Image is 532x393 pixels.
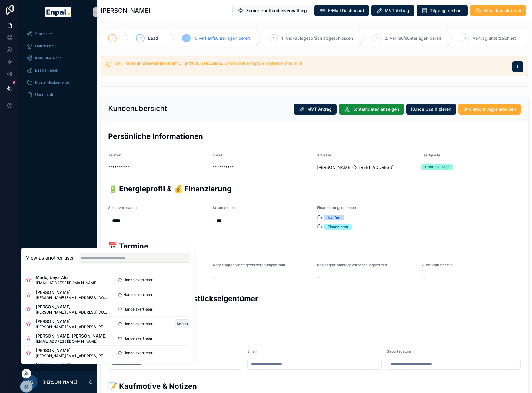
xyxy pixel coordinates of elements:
button: MVT Antrag [294,104,337,115]
span: [EMAIL_ADDRESS][DOMAIN_NAME] [36,339,107,344]
span: Startseite [35,32,52,36]
span: Stromverbrauch [108,205,137,210]
span: [PERSON_NAME][EMAIL_ADDRESS][DOMAIN_NAME] [36,295,108,300]
span: 1. Verkaufsunterlagen bereit [194,35,250,41]
span: Handelsvertreter [123,307,153,312]
button: Stromrechnung einreichen [458,104,521,115]
span: [PERSON_NAME] [PERSON_NAME] [36,333,107,339]
span: Kunde Qualifizieren [411,106,451,112]
span: Stromkosten [213,205,235,210]
span: 1. Verkaufsgespräch abgeschlossen [281,35,353,41]
a: KAM Übersicht [23,53,93,64]
span: Geburtsdatum [387,349,411,354]
h1: [PERSON_NAME] [101,6,150,15]
span: [PERSON_NAME] [36,289,108,295]
span: Handelsvertreter [123,292,153,297]
span: [PERSON_NAME] [36,318,108,324]
button: E-Mail Dashboard [314,5,369,16]
span: 5 [376,36,378,41]
span: Bestätigter Montagevorbereitungstermin [317,263,387,267]
h2: 🔋 Energieprofil & 💰 Finanzierung [108,184,521,194]
span: Angefragter Montagevorbereitungstermin [213,263,285,267]
span: 2. Verkaufstermin [421,263,453,267]
button: Tilgungsrechner [417,5,468,16]
span: [PERSON_NAME] [36,348,108,354]
span: Über mich [35,92,53,97]
h2: 🏡 Informationen Grundstückseigentümer [108,294,521,304]
div: scrollable content [19,24,97,108]
button: Kunde Qualifizieren [406,104,456,115]
span: Madujibeya Alu [36,274,97,280]
span: E-Mail Dashboard [328,8,364,14]
button: Select [175,319,190,328]
span: Handelsvertreter [123,277,153,282]
span: 4 [272,36,275,41]
img: App logo [45,7,71,17]
span: Adresse [317,153,331,157]
a: Startseite [23,29,93,39]
span: Handelsvertreter [123,351,153,355]
span: Handelsvertreter [123,336,153,341]
span: Zurück zur Kundenverwaltung [246,8,307,14]
span: -- [213,274,216,280]
h2: View as another user [26,254,74,261]
a: Hall of Fame [23,41,93,52]
div: Finanzieren [328,224,348,230]
span: Stromrechnung einreichen [463,106,516,112]
span: Muster-Dokumente [35,80,69,85]
a: Muster-Dokumente [23,77,93,88]
span: [PERSON_NAME]-[STREET_ADDRESS] [317,164,417,170]
span: Tilgungsrechner [430,8,463,14]
span: [PERSON_NAME][EMAIL_ADDRESS][PERSON_NAME][DOMAIN_NAME] [36,354,108,358]
button: Zurück zur Kundenverwaltung [232,5,312,16]
span: Lead [148,35,158,41]
button: Kontaktdaten anzeigen [339,104,404,115]
span: 6 [464,36,466,41]
h2: 📅 Termine [108,241,521,251]
span: [PERSON_NAME] [36,304,108,310]
span: 2. Verkaufsunterlagen bereit [384,35,441,41]
a: Über mich [23,89,93,100]
p: [PERSON_NAME] [42,379,77,385]
span: -- [421,274,425,280]
h2: Kundenübersicht [108,104,167,113]
span: Telefon [108,153,121,157]
span: [PERSON_NAME][EMAIL_ADDRESS][DOMAIN_NAME] [36,310,108,315]
span: Email [213,153,222,157]
button: MVT Antrag [371,5,414,16]
button: i [512,61,523,72]
span: Email [247,349,257,354]
span: -- [317,274,321,280]
span: KAM Übersicht [35,56,61,61]
h5: Die 1. Verkaufspräsentation steht dir jetzt zum Download bereit. Viel Erfolg bei deinem Ersttermin! [114,61,507,65]
div: Kaufen [328,215,340,220]
span: Hall of Fame [35,44,57,49]
span: Enpal kontaktieren [484,8,521,14]
h2: Persönliche Informationen [108,131,521,141]
span: [PERSON_NAME][EMAIL_ADDRESS][PERSON_NAME][DOMAIN_NAME] [36,324,108,329]
span: Leadquelle [421,153,440,157]
div: Door-to-Door [425,164,449,170]
h2: 📝 Kaufmotive & Notizen [108,381,521,391]
span: [EMAIL_ADDRESS][DOMAIN_NAME] [36,280,97,285]
button: Enpal kontaktieren [470,5,526,16]
a: Lead anlegen [23,65,93,76]
span: Lead anlegen [35,68,58,73]
span: Vertrag unterzeichnet [473,35,516,41]
span: MVT Antrag [307,106,332,112]
span: Handelsvertreter [123,321,153,326]
span: [PERSON_NAME] [36,362,108,368]
span: 3 [185,36,188,41]
span: Finanzierungsoptionen [317,205,356,210]
span: i [517,64,518,70]
span: MVT Antrag [385,8,409,14]
span: Kontaktdaten anzeigen [352,106,399,112]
